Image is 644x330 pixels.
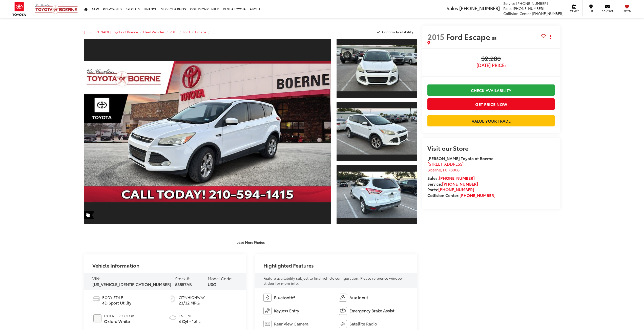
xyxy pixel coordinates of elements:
span: Confirm Availability [382,30,413,34]
span: Sales [447,5,458,11]
a: Value Your Trade [427,115,555,126]
img: Bluetooth® [263,294,272,302]
span: #F7F7F5 [93,314,101,322]
span: Ford Escape [446,31,492,42]
a: [PHONE_NUMBER] [438,186,474,192]
img: 2015 Ford Escape SE [336,108,418,155]
a: [PERSON_NAME] Toyota of Boerne [84,30,138,34]
span: [DATE] Price: [427,63,555,68]
img: Emergency Brake Assist [339,307,347,315]
span: Parts [503,6,512,11]
span: Map [585,9,596,13]
span: 4 Cyl - 1.6 L [179,318,200,324]
img: Satellite Radio [339,320,347,328]
span: Collision Center [503,11,531,16]
a: [PHONE_NUMBER] [442,181,478,187]
a: [PHONE_NUMBER] [439,175,475,181]
span: Service [569,9,580,13]
a: Check Availability [427,84,555,96]
a: Expand Photo 2 [337,101,417,162]
button: Actions [546,32,555,41]
h2: Visit our Store [427,145,555,151]
span: [PHONE_NUMBER] [516,1,548,6]
span: Feature availability subject to final vehicle configuration. Please reference window sticker for ... [263,276,403,286]
span: City/Highway [179,295,205,300]
a: SE [212,30,216,34]
img: Aux Input [339,294,347,302]
span: 78006 [448,167,460,172]
span: Emergency Brake Assist [349,308,394,314]
span: SE [492,35,496,41]
img: 2015 Ford Escape SE [82,61,334,202]
span: 23/32 MPG [179,300,205,306]
a: [PHONE_NUMBER] [460,192,495,198]
img: 2015 Ford Escape SE [336,45,418,92]
a: Expand Photo 1 [337,38,417,99]
span: Boerne [427,167,441,172]
a: Ford [183,30,190,34]
a: Escape [195,30,206,34]
h2: Highlighted Features [263,262,314,268]
a: 2015 [170,30,177,34]
span: [US_VEHICLE_IDENTIFICATION_NUMBER] [92,281,171,287]
span: [PHONE_NUMBER] [513,6,544,11]
span: Engine [179,313,200,318]
img: Fuel Economy [169,295,177,303]
span: [PHONE_NUMBER] [459,5,500,11]
button: Load More Photos [233,238,268,247]
span: dropdown dots [550,35,551,39]
span: VIN: [92,275,100,281]
a: Expand Photo 0 [84,38,331,225]
h2: Vehicle Information [92,262,139,268]
strong: Collision Center: [427,192,495,198]
span: Oxford White [104,318,134,324]
img: Vic Vaughan Toyota of Boerne [35,4,78,14]
strong: [PERSON_NAME] Toyota of Boerne [427,155,493,161]
span: [PHONE_NUMBER] [532,11,564,16]
a: [STREET_ADDRESS] Boerne,TX 78006 [427,161,464,172]
span: , [427,167,460,172]
strong: Service: [427,181,478,187]
a: Used Vehicles [143,30,164,34]
span: TX [442,167,447,172]
a: Expand Photo 3 [337,165,417,225]
span: Saved [621,9,633,13]
span: Exterior Color [104,313,134,318]
img: 2015 Ford Escape SE [336,172,418,218]
span: Bluetooth® [274,295,295,300]
strong: Sales: [427,175,475,181]
span: Contact [602,9,613,13]
img: Keyless Entry [263,307,272,315]
span: Keyless Entry [274,308,299,314]
span: 4D Sport Utility [102,300,131,306]
button: Confirm Availability [374,28,417,36]
span: $2,200 [427,55,555,63]
span: Special [84,211,94,219]
span: Model Code: [208,275,233,281]
span: 2015 [427,31,444,42]
span: 53857AB [175,281,192,287]
button: Get Price Now [427,98,555,110]
img: Rear View Camera [263,320,272,328]
strong: Parts: [427,186,474,192]
span: Aux Input [349,295,368,300]
span: Service [503,1,515,6]
span: U0G [208,281,216,287]
span: Body Style [102,295,131,300]
span: [STREET_ADDRESS] [427,161,464,167]
span: Stock #: [175,275,191,281]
